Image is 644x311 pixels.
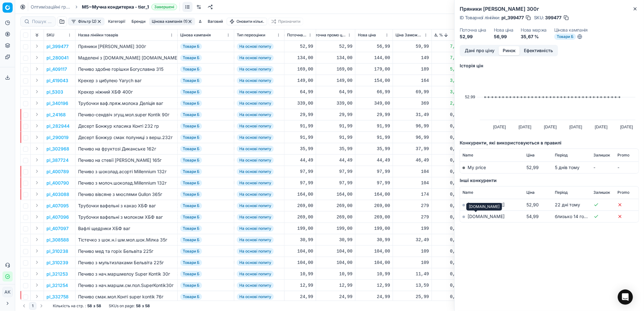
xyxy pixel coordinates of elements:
[434,100,461,107] div: 2,95
[129,18,148,25] button: Бренди
[555,153,568,158] span: Період
[78,77,175,84] div: Крекер з цибулею Yarych ваг
[46,203,69,209] p: pl_407095
[33,190,41,198] button: Expand
[493,125,506,129] text: [DATE]
[463,153,473,158] span: Name
[287,77,313,84] div: 149,00
[434,123,461,129] div: 0,00
[180,66,202,72] span: Товари Б
[237,134,274,141] span: На основі попиту
[396,146,429,152] div: 37,99
[237,123,274,129] span: На основі попиту
[520,46,557,55] button: Ефективність
[526,202,539,207] span: 52,90
[358,248,390,254] div: 104,00
[287,214,313,220] div: 269,00
[237,100,274,107] span: На основі попиту
[196,18,204,25] button: Δ
[544,125,557,129] text: [DATE]
[434,55,461,61] div: 7,46
[78,203,175,209] div: Трубочки вафельні з какао ХБФ ваг
[78,225,175,232] div: Вафлі щедрики ХБФ ваг
[33,247,41,255] button: Expand
[46,33,54,38] span: SKU
[310,248,353,254] div: 104,00
[46,89,63,95] button: pl_5303
[46,214,69,220] p: pl_407096
[180,77,202,84] span: Товари Б
[180,146,202,152] span: Товари Б
[227,18,267,25] button: Оновити кільк.
[33,259,41,266] button: Expand
[46,77,68,84] p: pl_419043
[33,236,41,243] button: Expand
[396,123,429,129] div: 96,99
[310,203,353,209] div: 269,00
[591,162,615,173] td: -
[310,89,353,95] div: 64,99
[46,225,69,232] p: pl_407097
[569,125,582,129] text: [DATE]
[518,125,531,129] text: [DATE]
[443,32,449,38] button: Sorted by Δ, % descending
[145,303,150,308] strong: 58
[237,191,274,198] span: На основі попиту
[46,100,68,107] button: pl_340196
[180,43,202,50] span: Товари Б
[149,18,195,25] button: Цінова кампанія (1)
[618,290,633,305] div: Open Intercom Messenger
[434,43,461,50] div: 7,55
[33,88,41,95] button: Expand
[310,55,353,61] div: 134,00
[31,4,177,10] nav: breadcrumb
[78,89,175,95] div: Крекер ніжний ХБФ 400г
[501,15,524,21] span: pl_399477
[620,125,633,129] text: [DATE]
[237,157,274,163] span: На основі попиту
[46,55,69,61] p: pl_280041
[358,100,390,107] div: 349,00
[287,100,313,107] div: 339,00
[287,66,313,72] div: 169,00
[463,190,473,195] span: Name
[287,134,313,141] div: 91,99
[287,157,313,163] div: 44,49
[358,43,390,50] div: 56,99
[358,33,376,38] span: Нова ціна
[33,213,41,221] button: Expand
[287,203,313,209] div: 269,00
[180,248,202,254] span: Товари Б
[310,134,353,141] div: 91,99
[358,77,390,84] div: 154,00
[33,156,41,164] button: Expand
[46,123,70,129] p: pl_282944
[46,134,69,141] p: pl_290019
[33,65,41,73] button: Expand
[237,203,274,209] span: На основі попиту
[434,157,461,163] div: 0,00
[617,190,629,195] span: Promo
[358,146,390,152] div: 35,99
[237,43,274,50] span: На основі попиту
[46,43,69,50] p: pl_399477
[46,146,69,152] button: pl_302968
[460,5,639,13] h2: Пряники [PERSON_NAME] 300г
[180,134,202,141] span: Товари Б
[180,33,211,38] span: Цінова кампанія
[46,157,69,163] button: pl_387724
[434,191,461,198] div: 0,00
[33,168,41,175] button: Expand
[310,157,353,163] div: 44,49
[287,180,313,186] div: 97,99
[78,214,175,220] div: Трубочки вафельні з молоком ХБФ ваг
[46,66,67,72] button: pl_409117
[46,271,68,277] button: pl_321253
[33,202,41,209] button: Expand
[3,287,12,297] span: AK
[358,157,390,163] div: 44,49
[3,287,13,297] button: AK
[78,43,175,50] div: Пряники [PERSON_NAME] 300г
[358,214,390,220] div: 269,00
